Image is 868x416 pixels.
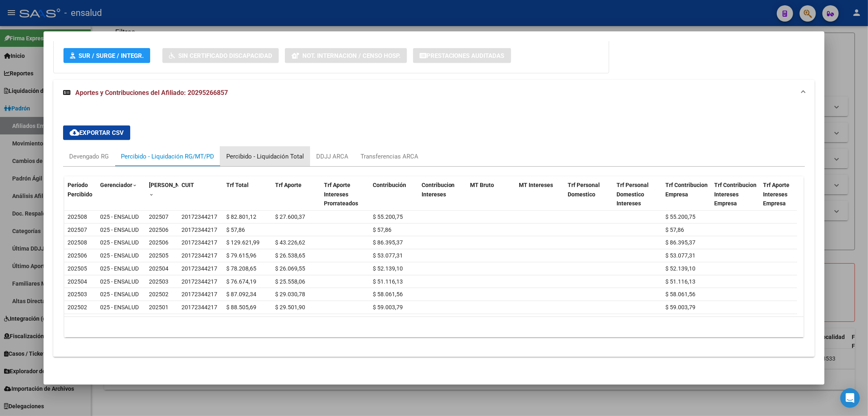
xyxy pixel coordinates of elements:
[666,265,696,272] span: $ 52.139,10
[275,239,305,246] span: $ 43.226,62
[70,128,79,137] mat-icon: cloud_download
[100,182,132,188] span: Gerenciador
[662,176,711,212] datatable-header-cell: Trf Contribucion Empresa
[302,52,400,59] span: Not. Internacion / Censo Hosp.
[68,291,87,297] span: 202503
[121,152,214,161] div: Percibido - Liquidación RG/MT/PD
[373,239,403,246] span: $ 86.395,37
[100,252,139,259] span: 025 - ENSALUD
[321,176,370,212] datatable-header-cell: Trf Aporte Intereses Prorrateados
[70,129,124,136] span: Exportar CSV
[467,176,516,212] datatable-header-cell: MT Bruto
[413,48,511,63] button: Prestaciones Auditadas
[418,176,467,212] datatable-header-cell: Contribucion Intereses
[149,214,168,220] span: 202507
[97,176,146,212] datatable-header-cell: Gerenciador
[68,252,87,259] span: 202506
[373,304,403,310] span: $ 59.003,79
[373,227,391,233] span: $ 57,86
[69,152,109,161] div: Devengado RG
[275,214,305,220] span: $ 27.600,37
[272,176,321,212] datatable-header-cell: Trf Aporte
[68,239,87,246] span: 202508
[370,176,418,212] datatable-header-cell: Contribución
[68,304,87,310] span: 202502
[68,278,87,285] span: 202504
[149,304,168,310] span: 202501
[565,176,614,212] datatable-header-cell: Trf Personal Domestico
[226,214,256,220] span: $ 82.801,12
[146,176,178,212] datatable-header-cell: Período Devengado
[666,278,696,285] span: $ 51.116,13
[100,214,139,220] span: 025 - ENSALUD
[181,238,217,247] div: 20172344217
[711,176,760,212] datatable-header-cell: Trf Contribucion Intereses Empresa
[149,278,168,285] span: 202503
[226,304,256,310] span: $ 88.505,69
[68,227,87,233] span: 202507
[373,214,403,220] span: $ 55.200,75
[178,176,223,212] datatable-header-cell: CUIT
[470,182,494,188] span: MT Bruto
[275,182,302,188] span: Trf Aporte
[100,304,139,310] span: 025 - ENSALUD
[226,291,256,297] span: $ 87.092,34
[181,225,217,235] div: 20172344217
[666,304,696,310] span: $ 59.003,79
[373,265,403,272] span: $ 52.139,10
[68,182,92,198] span: Período Percibido
[149,227,168,233] span: 202506
[181,182,194,188] span: CUIT
[181,303,217,312] div: 20172344217
[373,291,403,297] span: $ 58.061,56
[316,152,348,161] div: DDJJ ARCA
[226,252,256,259] span: $ 79.615,96
[226,152,304,161] div: Percibido - Liquidación Total
[275,252,305,259] span: $ 26.538,65
[100,265,139,272] span: 025 - ENSALUD
[840,388,860,408] div: Open Intercom Messenger
[64,176,97,212] datatable-header-cell: Período Percibido
[373,182,406,188] span: Contribución
[324,182,358,207] span: Trf Aporte Intereses Prorrateados
[373,252,403,259] span: $ 53.077,31
[100,227,139,233] span: 025 - ENSALUD
[181,212,217,222] div: 20172344217
[149,291,168,297] span: 202502
[75,89,228,97] span: Aportes y Contribuciones del Afiliado: 20295266857
[760,176,809,212] datatable-header-cell: Trf Aporte Intereses Empresa
[68,214,87,220] span: 202508
[181,264,217,273] div: 20172344217
[63,125,130,140] button: Exportar CSV
[285,48,407,63] button: Not. Internacion / Censo Hosp.
[275,291,305,297] span: $ 29.030,78
[666,214,696,220] span: $ 55.200,75
[149,252,168,259] span: 202505
[68,265,87,272] span: 202505
[666,252,696,259] span: $ 53.077,31
[763,182,790,207] span: Trf Aporte Intereses Empresa
[666,239,696,246] span: $ 86.395,37
[181,251,217,260] div: 20172344217
[226,278,256,285] span: $ 76.674,19
[617,182,649,207] span: Trf Personal Domestico Intereses
[275,265,305,272] span: $ 26.069,55
[568,182,600,198] span: Trf Personal Domestico
[614,176,662,212] datatable-header-cell: Trf Personal Domestico Intereses
[226,265,256,272] span: $ 78.208,65
[275,278,305,285] span: $ 25.558,06
[226,182,249,188] span: Trf Total
[226,239,260,246] span: $ 129.621,99
[162,48,279,63] button: Sin Certificado Discapacidad
[361,152,418,161] div: Transferencias ARCA
[149,182,193,188] span: [PERSON_NAME]
[715,182,757,207] span: Trf Contribucion Intereses Empresa
[666,182,708,198] span: Trf Contribucion Empresa
[100,278,139,285] span: 025 - ENSALUD
[666,291,696,297] span: $ 58.061,56
[275,304,305,310] span: $ 29.501,90
[100,239,139,246] span: 025 - ENSALUD
[516,176,565,212] datatable-header-cell: MT Intereses
[100,291,139,297] span: 025 - ENSALUD
[178,52,272,59] span: Sin Certificado Discapacidad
